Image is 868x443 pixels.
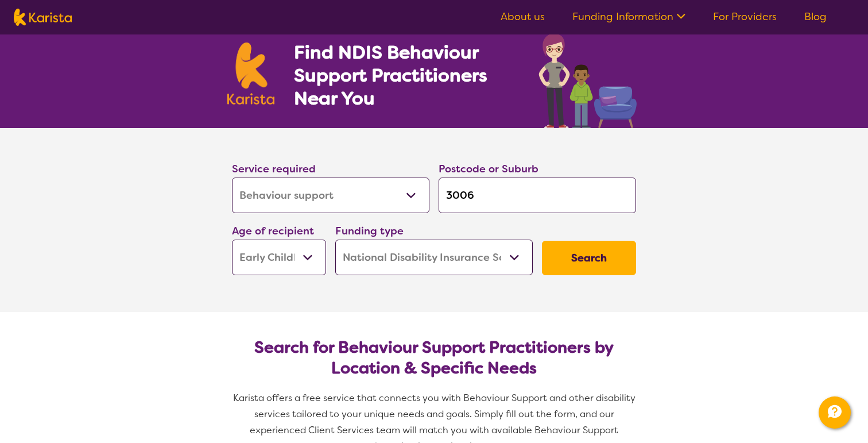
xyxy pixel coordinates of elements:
[294,41,516,110] h1: Find NDIS Behaviour Support Practitioners Near You
[232,162,316,176] label: Service required
[232,224,314,238] label: Age of recipient
[713,10,777,24] a: For Providers
[501,10,545,24] a: About us
[439,162,538,176] label: Postcode or Suburb
[335,224,404,238] label: Funding type
[542,241,636,275] button: Search
[439,178,636,213] input: Type
[804,10,827,24] a: Blog
[572,10,685,24] a: Funding Information
[536,28,641,128] img: behaviour-support
[819,396,851,429] button: Channel Menu
[227,43,274,105] img: Karista logo
[14,9,72,26] img: Karista logo
[241,337,627,379] h2: Search for Behaviour Support Practitioners by Location & Specific Needs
